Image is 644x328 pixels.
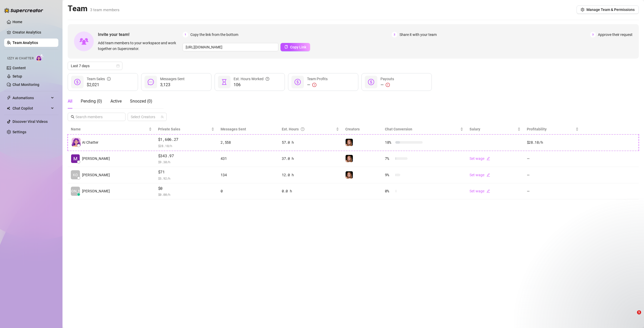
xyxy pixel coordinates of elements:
span: Last 7 days [71,62,119,70]
span: 1 [183,32,188,37]
td: — [524,151,582,167]
img: Mochi [346,139,353,146]
span: Messages Sent [160,77,185,81]
span: 1 [637,310,641,314]
div: Pending ( 0 ) [81,98,102,104]
span: Copy the link from the bottom [190,32,238,37]
div: 2,558 [221,140,276,145]
span: edit [486,189,490,193]
span: question-circle [266,76,269,82]
span: 3,123 [160,82,185,88]
img: izzy-ai-chatter-avatar-DDCN_rTZ.svg [72,138,81,147]
span: 3 team members [90,8,120,12]
span: [PERSON_NAME] [61,188,89,194]
span: Active [110,99,122,104]
th: Name [68,124,155,134]
span: $0 [158,185,214,192]
div: 0 [221,188,276,194]
a: Setup [12,74,22,78]
span: $1,606.27 [158,136,214,143]
span: Payouts [380,77,394,81]
span: Copy Link [290,45,306,49]
span: 106 [234,82,269,88]
img: Melty Mochi [71,154,80,163]
span: Invite your team! [98,31,183,38]
span: copy [284,45,288,49]
span: dollar-circle [295,79,301,85]
span: dollar-circle [368,79,374,85]
div: 37.0 h [282,156,339,161]
a: Chat Monitoring [12,83,39,87]
div: $28.18 /h [527,140,579,145]
span: $343.97 [158,153,214,159]
div: — [307,82,328,88]
div: 12.0 h [282,172,339,178]
div: 431 [221,156,276,161]
th: Creators [342,124,382,134]
span: AI Chatter [82,140,98,145]
iframe: Intercom live chat [626,310,639,323]
span: 3 [590,32,596,37]
span: Snoozed ( 0 ) [130,99,152,104]
span: Manage Team & Permissions [586,8,635,12]
a: Team Analytics [12,41,38,45]
span: [PERSON_NAME] [82,172,110,178]
a: Discover Viral Videos [12,119,48,124]
span: edit [486,173,490,177]
button: Copy Link [280,43,310,51]
h2: Team [68,4,120,14]
span: Share it with your team [399,32,437,37]
span: Add team members to your workspace and work together on Supercreator. [98,40,180,52]
img: Chat Copilot [7,106,10,110]
span: Name [71,126,148,132]
span: setting [581,8,584,11]
img: Mochi [346,171,353,179]
span: question-circle [301,126,304,132]
span: calendar [116,64,120,67]
span: info-circle [107,76,111,82]
a: Content [12,66,26,70]
a: Set wageedit [470,173,490,177]
span: Profitability [527,127,547,131]
span: Izzy AI Chatter [7,56,34,61]
div: — [380,82,394,88]
div: 57.0 h [282,140,339,145]
button: Manage Team & Permissions [577,5,639,14]
input: Search members [76,114,118,120]
img: AI Chatter [36,54,44,61]
span: team [161,115,164,118]
span: Salary [470,127,480,131]
span: Chat Conversion [385,127,412,131]
a: Set wageedit [470,189,490,193]
span: 0 % [385,188,393,194]
span: $ 28.18 /h [158,143,214,148]
div: Team Sales [87,76,111,82]
img: Mochi [346,155,353,162]
div: All [68,98,72,104]
img: logo-BBDzfeDw.svg [4,8,43,13]
div: Est. Hours Worked [234,76,269,82]
div: 134 [221,172,276,178]
span: $ 5.92 /h [158,176,214,181]
span: Chat Copilot [12,104,49,112]
span: Approve their request [598,32,633,37]
span: Team Profits [307,77,328,81]
a: Settings [12,130,26,134]
span: $2,021 [87,82,111,88]
span: Private Sales [158,127,180,131]
span: exclamation-circle [386,83,390,87]
span: thunderbolt [7,96,11,100]
span: 9 % [385,172,393,178]
span: [PERSON_NAME] [82,156,110,161]
span: $71 [158,169,214,175]
span: $ 9.30 /h [158,159,214,165]
span: hourglass [221,79,227,85]
td: — [524,183,582,200]
span: [PERSON_NAME] [82,188,110,194]
a: Home [12,20,22,24]
a: Set wageedit [470,156,490,161]
span: dollar-circle [74,79,80,85]
div: Est. Hours [282,126,335,132]
span: search [71,115,74,119]
span: 2 [392,32,397,37]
